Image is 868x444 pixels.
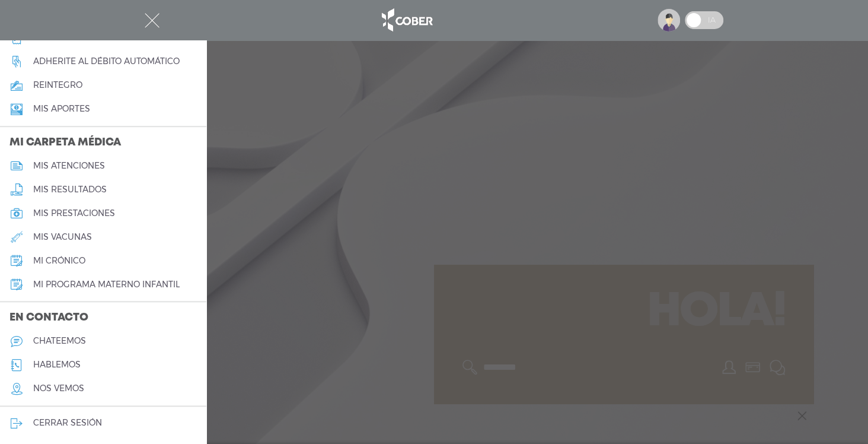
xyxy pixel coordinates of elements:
h5: reintegro [33,80,82,90]
h5: mis vacunas [33,232,92,242]
img: Cober_menu-close-white.svg [145,13,159,28]
h5: mi crónico [33,256,85,266]
h5: mis resultados [33,185,107,195]
img: logo_cober_home-white.png [375,6,438,34]
h5: nos vemos [33,383,84,394]
h5: chateemos [33,336,86,346]
h5: Adherite al débito automático [33,56,180,66]
h5: cerrar sesión [33,418,102,428]
h5: hablemos [33,360,81,370]
img: profile-placeholder.svg [658,9,680,31]
h5: Mi factura [33,33,85,43]
h5: Mis aportes [33,104,90,114]
h5: mis atenciones [33,161,105,171]
h5: mi programa materno infantil [33,280,180,290]
h5: mis prestaciones [33,208,115,218]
